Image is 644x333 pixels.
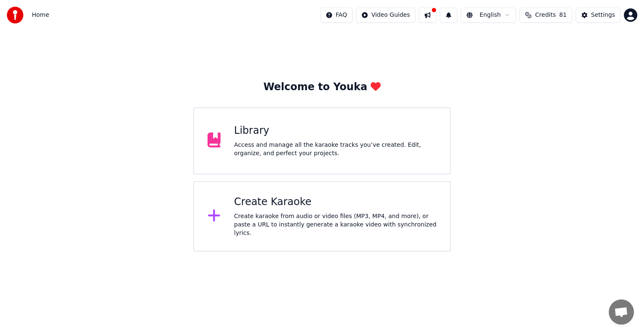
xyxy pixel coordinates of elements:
[559,11,567,19] span: 81
[576,8,621,23] button: Settings
[234,141,436,158] div: Access and manage all the karaoke tracks you’ve created. Edit, organize, and perfect your projects.
[32,11,49,19] nav: breadcrumb
[320,8,353,23] button: FAQ
[519,8,572,23] button: Credits81
[32,11,49,19] span: Home
[7,7,23,23] img: youka
[234,212,436,237] div: Create karaoke from audio or video files (MP3, MP4, and more), or paste a URL to instantly genera...
[234,124,436,138] div: Library
[356,8,415,23] button: Video Guides
[609,299,634,325] div: Open chat
[591,11,615,19] div: Settings
[263,81,381,94] div: Welcome to Youka
[234,195,436,209] div: Create Karaoke
[535,11,556,19] span: Credits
